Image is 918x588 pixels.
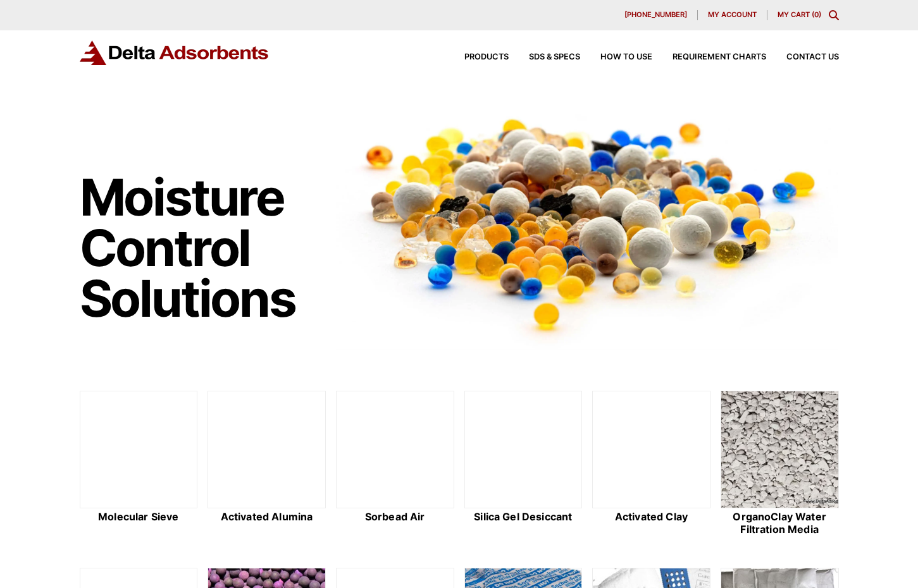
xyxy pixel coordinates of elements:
[708,11,757,18] span: My account
[721,391,839,537] a: OrganoClay Water Filtration Media
[592,511,710,523] h2: Activated Clay
[614,10,698,20] a: [PHONE_NUMBER]
[509,53,580,61] a: SDS & SPECS
[600,53,652,61] span: How to Use
[624,11,687,18] span: [PHONE_NUMBER]
[80,511,198,523] h2: Molecular Sieve
[336,511,454,523] h2: Sorbead Air
[336,95,839,350] img: Image
[529,53,580,61] span: SDS & SPECS
[464,53,509,61] span: Products
[592,391,710,537] a: Activated Clay
[80,391,198,537] a: Molecular Sieve
[673,53,766,61] span: Requirement Charts
[80,172,324,324] h1: Moisture Control Solutions
[464,511,583,523] h2: Silica Gel Desiccant
[652,53,766,61] a: Requirement Charts
[698,10,767,20] a: My account
[208,511,326,523] h2: Activated Alumina
[80,40,270,65] img: Delta Adsorbents
[766,53,839,61] a: Contact Us
[336,391,454,537] a: Sorbead Air
[464,391,583,537] a: Silica Gel Desiccant
[580,53,652,61] a: How to Use
[721,511,839,535] h2: OrganoClay Water Filtration Media
[814,10,819,19] span: 0
[778,10,821,19] a: My Cart (0)
[208,391,326,537] a: Activated Alumina
[829,10,839,20] div: Toggle Modal Content
[444,53,509,61] a: Products
[786,53,839,61] span: Contact Us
